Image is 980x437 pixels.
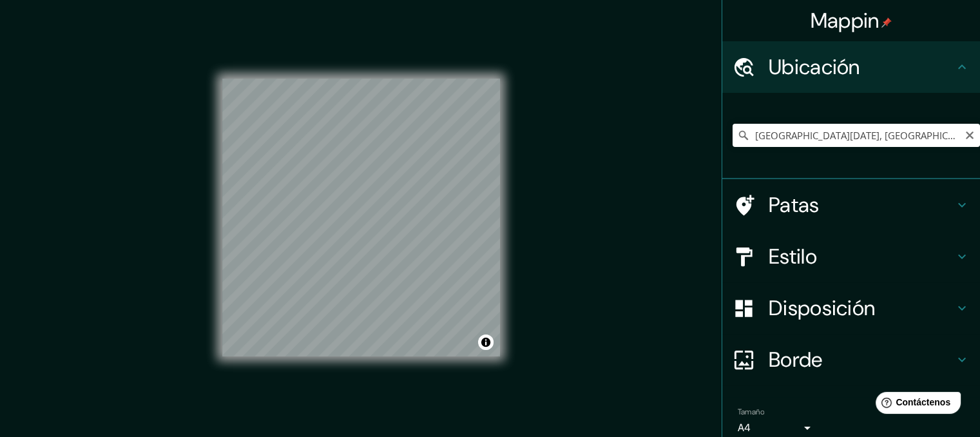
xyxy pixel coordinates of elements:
[722,41,980,93] div: Ubicación
[722,334,980,385] div: Borde
[722,179,980,231] div: Patas
[722,282,980,334] div: Disposición
[865,387,966,423] iframe: Lanzador de widgets de ayuda
[222,79,500,356] canvas: Mapa
[733,124,980,147] input: Elige tu ciudad o zona
[769,243,817,270] font: Estilo
[769,53,860,81] font: Ubicación
[722,231,980,282] div: Estilo
[738,407,764,417] font: Tamaño
[881,17,892,28] img: pin-icon.png
[769,346,823,373] font: Borde
[738,421,751,434] font: A4
[769,295,875,322] font: Disposición
[478,335,494,350] button: Activar o desactivar atribución
[965,128,975,141] button: Claro
[811,7,879,34] font: Mappin
[769,191,820,218] font: Patas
